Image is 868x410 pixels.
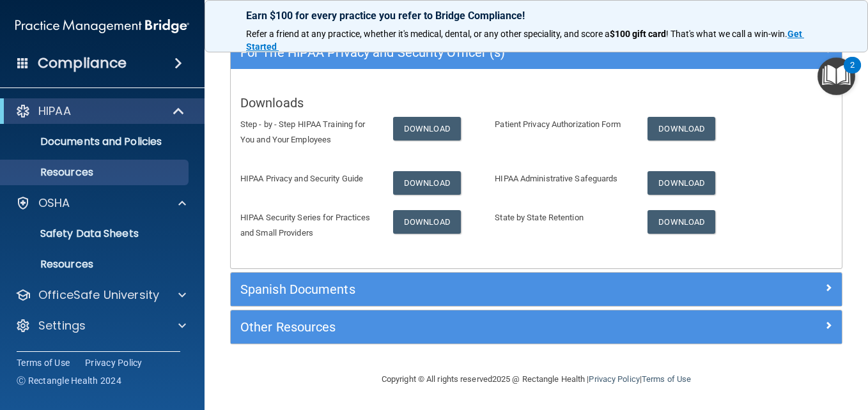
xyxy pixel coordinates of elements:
div: Copyright © All rights reserved 2025 @ Rectangle Health | | [303,359,770,400]
span: Ⓒ Rectangle Health 2024 [17,374,121,387]
p: Patient Privacy Authorization Form [495,117,628,132]
a: Spanish Documents [240,279,832,300]
strong: $100 gift card [610,29,666,39]
p: Safety Data Sheets [8,227,183,240]
p: OfficeSafe University [38,287,159,303]
h4: Compliance [38,54,127,72]
a: Download [647,171,715,195]
p: HIPAA Administrative Safeguards [495,171,628,186]
h5: Downloads [240,96,832,110]
a: Download [393,117,461,140]
p: HIPAA [38,103,71,119]
a: OfficeSafe University [15,287,186,303]
img: PMB logo [15,13,189,39]
h5: For The HIPAA Privacy and Security Officer (s) [240,45,679,59]
span: ! That's what we call a win-win. [666,29,787,39]
p: Resources [8,166,183,179]
a: Get Started [246,29,804,52]
a: Download [393,210,461,234]
p: Settings [38,318,86,333]
a: Download [393,171,461,195]
a: Settings [15,318,186,333]
p: OSHA [38,195,70,211]
a: Download [647,210,715,234]
p: HIPAA Security Series for Practices and Small Providers [240,210,374,241]
h5: Spanish Documents [240,282,679,296]
a: Other Resources [240,317,832,337]
a: HIPAA [15,103,185,119]
a: Terms of Use [642,374,691,384]
a: OSHA [15,195,186,211]
a: Privacy Policy [589,374,639,384]
a: Terms of Use [17,356,70,369]
a: Privacy Policy [85,356,143,369]
span: Refer a friend at any practice, whether it's medical, dental, or any other speciality, and score a [246,29,610,39]
div: 2 [850,65,855,82]
p: Documents and Policies [8,135,183,148]
p: State by State Retention [495,210,628,225]
p: Earn $100 for every practice you refer to Bridge Compliance! [246,10,826,22]
p: HIPAA Privacy and Security Guide [240,171,374,186]
p: Resources [8,258,183,271]
a: Download [647,117,715,140]
button: Open Resource Center, 2 new notifications [818,57,855,95]
h5: Other Resources [240,320,679,334]
p: Step - by - Step HIPAA Training for You and Your Employees [240,117,374,148]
